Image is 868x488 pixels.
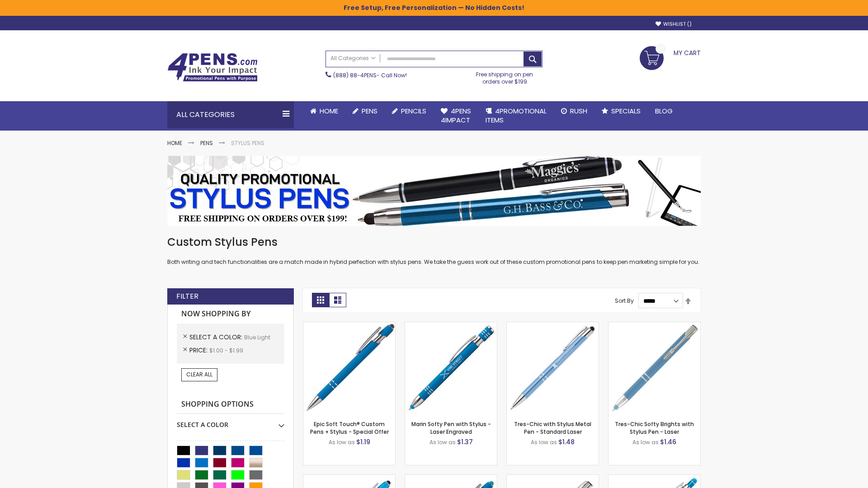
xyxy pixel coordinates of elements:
span: Blog [655,106,673,116]
span: Rush [570,106,587,116]
a: Tres-Chic Touch Pen - Standard Laser-Blue - Light [507,474,599,482]
a: All Categories [326,51,380,66]
h1: Custom Stylus Pens [167,235,701,249]
span: $1.46 [660,437,676,446]
img: 4Pens Custom Pens and Promotional Products [167,53,258,82]
a: Tres-Chic with Stylus Metal Pen - Standard Laser [514,420,591,435]
img: Tres-Chic with Stylus Metal Pen - Standard Laser-Blue - Light [507,322,599,414]
strong: Now Shopping by [177,305,284,324]
strong: Stylus Pens [231,139,264,147]
strong: Grid [312,293,329,307]
a: Pencils [385,101,434,121]
img: 4P-MS8B-Blue - Light [303,322,395,414]
strong: Filter [176,291,198,301]
span: Clear All [186,371,212,378]
label: Sort By [615,297,634,305]
a: Wishlist [656,21,692,28]
a: Home [303,101,345,121]
span: Specials [611,106,641,116]
span: $1.48 [558,437,575,446]
img: Stylus Pens [167,156,701,226]
a: Epic Soft Touch® Custom Pens + Stylus - Special Offer [310,420,389,435]
div: Both writing and tech functionalities are a match made in hybrid perfection with stylus pens. We ... [167,235,701,266]
span: $1.00 - $1.99 [209,347,243,354]
span: Pens [362,106,377,116]
a: Rush [554,101,594,121]
div: All Categories [167,101,294,128]
span: As low as [329,438,355,446]
a: Pens [345,101,385,121]
span: $1.37 [457,437,473,446]
span: - Call Now! [333,71,407,79]
a: Blog [648,101,680,121]
a: Specials [594,101,648,121]
a: Tres-Chic Softy Brights with Stylus Pen - Laser-Blue - Light [609,322,700,329]
a: 4PROMOTIONALITEMS [478,101,554,131]
a: Tres-Chic Softy Brights with Stylus Pen - Laser [615,420,694,435]
img: Tres-Chic Softy Brights with Stylus Pen - Laser-Blue - Light [609,322,700,414]
div: Select A Color [177,414,284,429]
span: Pencils [401,106,426,116]
div: Free shipping on pen orders over $199 [467,67,543,85]
a: Tres-Chic with Stylus Metal Pen - Standard Laser-Blue - Light [507,322,599,329]
span: As low as [632,438,659,446]
a: Clear All [181,368,217,381]
a: (888) 88-4PENS [333,71,377,79]
span: Home [320,106,338,116]
span: Select A Color [189,333,244,342]
span: Blue Light [244,333,270,341]
a: Marin Softy Pen with Stylus - Laser Engraved [411,420,491,435]
a: Marin Softy Pen with Stylus - Laser Engraved-Blue - Light [405,322,497,329]
span: As low as [429,438,456,446]
a: Ellipse Softy Brights with Stylus Pen - Laser-Blue - Light [405,474,497,482]
strong: Shopping Options [177,395,284,414]
a: 4P-MS8B-Blue - Light [303,322,395,329]
a: 4Pens4impact [434,101,478,131]
span: 4Pens 4impact [441,106,471,125]
span: All Categories [330,55,376,62]
span: As low as [531,438,557,446]
a: Ellipse Stylus Pen - Standard Laser-Blue - Light [303,474,395,482]
img: Marin Softy Pen with Stylus - Laser Engraved-Blue - Light [405,322,497,414]
a: Phoenix Softy Brights with Stylus Pen - Laser-Blue - Light [609,474,700,482]
span: $1.19 [356,437,370,446]
a: Pens [200,139,213,147]
span: 4PROMOTIONAL ITEMS [486,106,547,125]
a: Home [167,139,182,147]
span: Price [189,346,209,355]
